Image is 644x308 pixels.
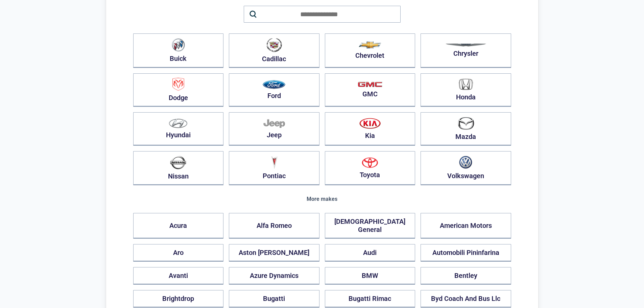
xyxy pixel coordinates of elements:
button: Toyota [325,151,415,185]
button: Avanti [133,267,224,285]
button: Azure Dynamics [229,267,319,285]
button: Acura [133,213,224,239]
button: GMC [325,73,415,107]
button: Buick [133,33,224,68]
button: American Motors [421,213,511,239]
button: Automobili Pininfarina [421,244,511,262]
button: Brightdrop [133,290,224,308]
button: Bugatti [229,290,319,308]
button: Ford [229,73,319,107]
button: Bentley [421,267,511,285]
button: [DEMOGRAPHIC_DATA] General [325,213,415,239]
button: Jeep [229,112,319,146]
button: Chrysler [421,33,511,68]
button: Hyundai [133,112,224,146]
button: Dodge [133,73,224,107]
button: Nissan [133,151,224,185]
button: Audi [325,244,415,262]
button: Alfa Romeo [229,213,319,239]
button: Pontiac [229,151,319,185]
button: Mazda [421,112,511,146]
button: Cadillac [229,33,319,68]
button: Honda [421,73,511,107]
button: Aro [133,244,224,262]
button: Byd Coach And Bus Llc [421,290,511,308]
button: Aston [PERSON_NAME] [229,244,319,262]
button: Bugatti Rimac [325,290,415,308]
div: More makes [133,196,511,202]
button: Volkswagen [421,151,511,185]
button: BMW [325,267,415,285]
button: Kia [325,112,415,146]
button: Chevrolet [325,33,415,68]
